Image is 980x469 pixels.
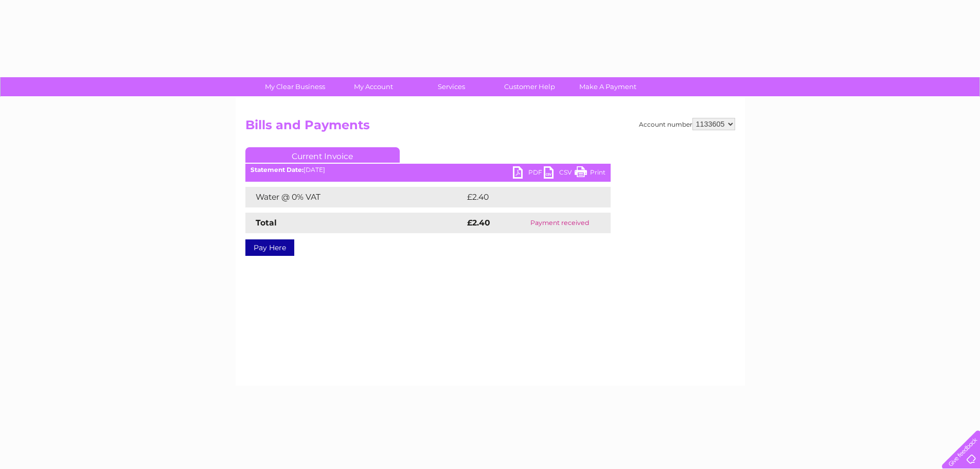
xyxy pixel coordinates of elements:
[513,166,544,181] a: PDF
[256,218,277,228] strong: Total
[245,239,294,256] a: Pay Here
[253,77,337,96] a: My Clear Business
[465,187,587,207] td: £2.40
[544,166,575,181] a: CSV
[245,147,400,163] a: Current Invoice
[639,118,735,130] div: Account number
[245,118,735,137] h2: Bills and Payments
[467,218,490,228] strong: £2.40
[245,187,465,207] td: Water @ 0% VAT
[409,77,494,96] a: Services
[575,166,605,181] a: Print
[331,77,416,96] a: My Account
[565,77,650,96] a: Make A Payment
[509,213,611,233] td: Payment received
[487,77,572,96] a: Customer Help
[251,166,304,173] b: Statement Date:
[245,166,611,173] div: [DATE]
